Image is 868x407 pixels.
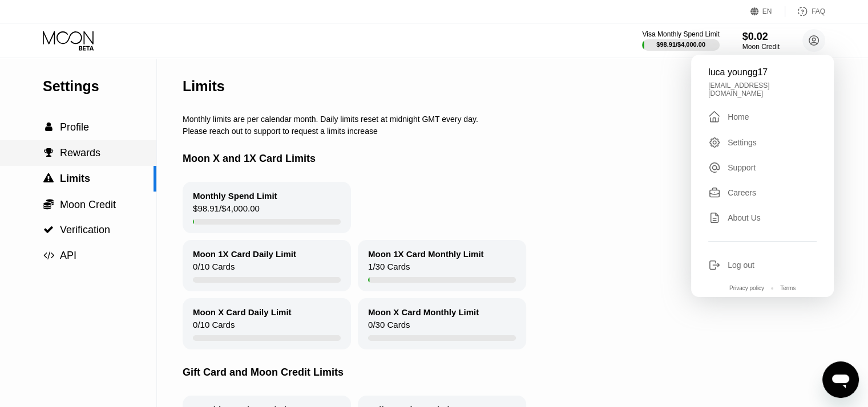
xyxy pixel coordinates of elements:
[780,285,796,291] div: Terms
[45,122,53,132] span: 
[728,188,756,197] div: Careers
[43,198,54,210] div: 
[43,225,54,235] span: 
[708,186,817,199] div: Careers
[708,136,817,149] div: Settings
[60,121,89,133] span: Profile
[44,148,54,158] span: 
[742,43,780,51] div: Moon Credit
[193,203,260,219] div: $98.91 / $4,000.00
[728,213,761,222] div: About Us
[728,261,754,270] div: Log out
[750,6,785,17] div: EN
[193,307,292,317] div: Moon X Card Daily Limit
[193,191,277,201] div: Monthly Spend Limit
[742,31,780,43] div: $0.02
[368,249,484,259] div: Moon 1X Card Monthly Limit
[785,6,825,17] div: FAQ
[729,285,764,291] div: Privacy policy
[708,110,721,124] div: 
[193,249,296,259] div: Moon 1X Card Daily Limit
[43,250,54,261] span: 
[43,250,54,261] div: 
[708,110,817,124] div: Home
[368,320,410,335] div: 0 / 30 Cards
[193,320,235,335] div: 0 / 10 Cards
[60,224,110,235] span: Verification
[642,30,719,51] div: Visa Monthly Spend Limit$98.91/$4,000.00
[60,250,76,261] span: API
[43,148,54,158] div: 
[43,122,54,132] div: 
[60,147,100,158] span: Rewards
[60,173,90,184] span: Limits
[368,307,479,317] div: Moon X Card Monthly Limit
[708,259,817,271] div: Log out
[43,225,54,235] div: 
[728,112,749,121] div: Home
[742,31,780,51] div: $0.02Moon Credit
[193,262,235,277] div: 0 / 10 Cards
[708,82,817,97] div: [EMAIL_ADDRESS][DOMAIN_NAME]
[708,67,817,78] div: luca youngg17
[43,173,54,184] div: 
[812,7,825,15] div: FAQ
[183,78,225,95] div: Limits
[708,161,817,174] div: Support
[642,30,719,38] div: Visa Monthly Spend Limit
[708,211,817,224] div: About Us
[43,198,54,210] span: 
[762,7,772,15] div: EN
[368,262,410,277] div: 1 / 30 Cards
[728,138,757,147] div: Settings
[60,199,116,210] span: Moon Credit
[656,41,705,48] div: $98.91 / $4,000.00
[728,163,756,172] div: Support
[822,361,859,398] iframe: Button to launch messaging window
[43,173,54,184] span: 
[43,78,156,95] div: Settings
